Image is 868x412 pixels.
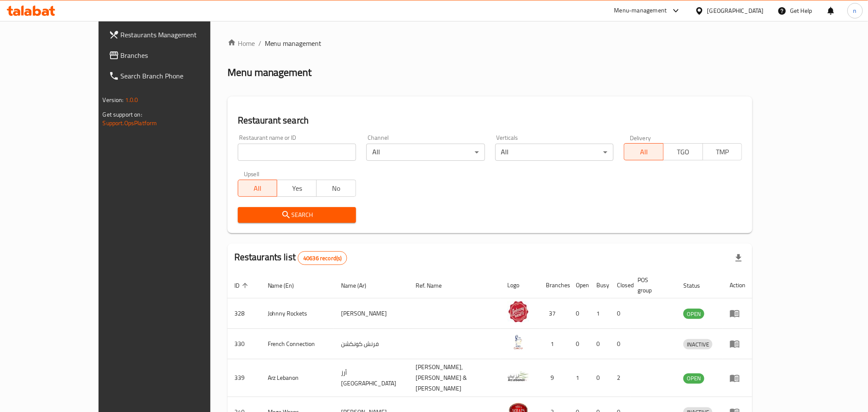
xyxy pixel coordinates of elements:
[611,298,631,329] td: 0
[277,180,317,197] button: Yes
[508,301,529,322] img: Johnny Rockets
[298,251,347,265] div: Total records count
[238,114,742,127] h2: Restaurant search
[590,298,611,329] td: 1
[590,272,611,298] th: Busy
[261,329,335,359] td: French Connection
[663,143,703,160] button: TGO
[261,298,335,329] td: Johnny Rockets
[539,272,569,298] th: Branches
[238,180,278,197] button: All
[683,309,704,319] div: OPEN
[683,340,712,349] span: INACTIVE
[628,146,660,158] span: All
[281,182,313,195] span: Yes
[683,373,704,384] div: OPEN
[539,298,569,329] td: 37
[853,6,857,15] span: n
[103,109,142,120] span: Get support on:
[238,207,356,223] button: Search
[341,280,377,291] span: Name (Ar)
[706,146,739,158] span: TMP
[334,329,409,359] td: فرنش كونكشن
[508,331,529,353] img: French Connection
[227,359,261,397] td: 339
[234,280,251,291] span: ID
[121,50,236,60] span: Branches
[539,329,569,359] td: 1
[590,329,611,359] td: 0
[227,298,261,329] td: 328
[102,45,243,66] a: Branches
[244,171,260,177] label: Upsell
[320,182,353,195] span: No
[265,38,322,48] span: Menu management
[121,30,236,40] span: Restaurants Management
[102,24,243,45] a: Restaurants Management
[268,280,305,291] span: Name (En)
[730,373,745,383] div: Menu
[125,94,138,105] span: 1.0.0
[723,272,752,298] th: Action
[238,144,356,161] input: Search for restaurant name or ID..
[611,272,631,298] th: Closed
[730,339,745,349] div: Menu
[316,180,356,197] button: No
[227,38,753,48] nav: breadcrumb
[638,275,667,295] span: POS group
[569,329,590,359] td: 0
[227,66,312,79] h2: Menu management
[624,143,664,160] button: All
[245,210,349,220] span: Search
[707,6,764,15] div: [GEOGRAPHIC_DATA]
[508,366,529,387] img: Arz Lebanon
[102,66,243,86] a: Search Branch Phone
[409,359,501,397] td: [PERSON_NAME],[PERSON_NAME] & [PERSON_NAME]
[569,359,590,397] td: 1
[611,359,631,397] td: 2
[667,146,700,158] span: TGO
[334,298,409,329] td: [PERSON_NAME]
[103,94,124,105] span: Version:
[569,272,590,298] th: Open
[501,272,539,298] th: Logo
[683,373,704,383] span: OPEN
[630,135,651,141] label: Delivery
[703,143,742,160] button: TMP
[227,329,261,359] td: 330
[683,280,711,291] span: Status
[728,248,749,268] div: Export file
[298,254,347,262] span: 40636 record(s)
[121,71,236,81] span: Search Branch Phone
[366,144,485,161] div: All
[590,359,611,397] td: 0
[683,339,712,349] div: INACTIVE
[234,251,347,265] h2: Restaurants list
[569,298,590,329] td: 0
[611,329,631,359] td: 0
[539,359,569,397] td: 9
[416,280,453,291] span: Ref. Name
[495,144,614,161] div: All
[614,6,667,16] div: Menu-management
[730,308,745,319] div: Menu
[334,359,409,397] td: أرز [GEOGRAPHIC_DATA]
[258,38,261,48] li: /
[242,182,274,195] span: All
[683,309,704,319] span: OPEN
[103,117,157,129] a: Support.OpsPlatform
[261,359,335,397] td: Arz Lebanon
